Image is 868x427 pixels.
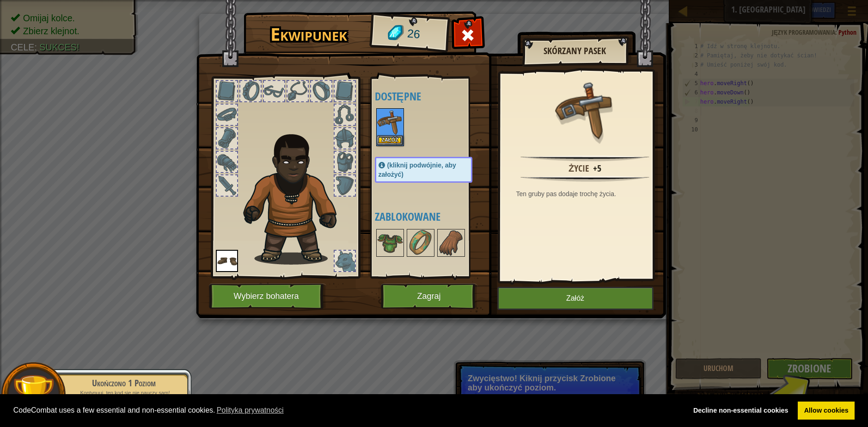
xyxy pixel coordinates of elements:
h2: Skórzany Pasek [532,46,618,56]
button: Załóż [377,136,403,145]
p: Kontynuuj, ten kod się nie nauczy sam! [66,390,182,396]
img: portrait.png [377,109,403,135]
div: +5 [593,162,601,175]
img: trophy.png [12,374,55,416]
button: Zagraj [381,284,477,309]
div: Ten gruby pas dodaje trochę życia. [516,189,659,198]
span: 26 [406,25,421,43]
a: allow cookies [798,402,855,420]
a: learn more about cookies [215,403,285,417]
h1: Ekwipunek [250,25,368,44]
img: portrait.png [408,230,434,256]
img: Gordon_Stalwart_Hair.png [239,129,353,265]
img: hr.png [520,176,649,182]
h4: Zablokowane [375,210,491,223]
a: deny cookies [687,402,795,420]
img: portrait.png [555,80,615,140]
img: hr.png [520,155,649,161]
button: Załóż [497,287,654,310]
div: Życie [568,162,589,175]
img: portrait.png [216,250,238,272]
img: portrait.png [377,230,403,256]
img: portrait.png [438,230,464,256]
div: Ukończono 1 Poziom [66,377,182,390]
h4: Dostępne [375,90,491,102]
button: Wybierz bohatera [209,284,326,309]
span: (kliknij podwójnie, aby założyć) [379,161,456,178]
span: CodeCombat uses a few essential and non-essential cookies. [13,403,680,417]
